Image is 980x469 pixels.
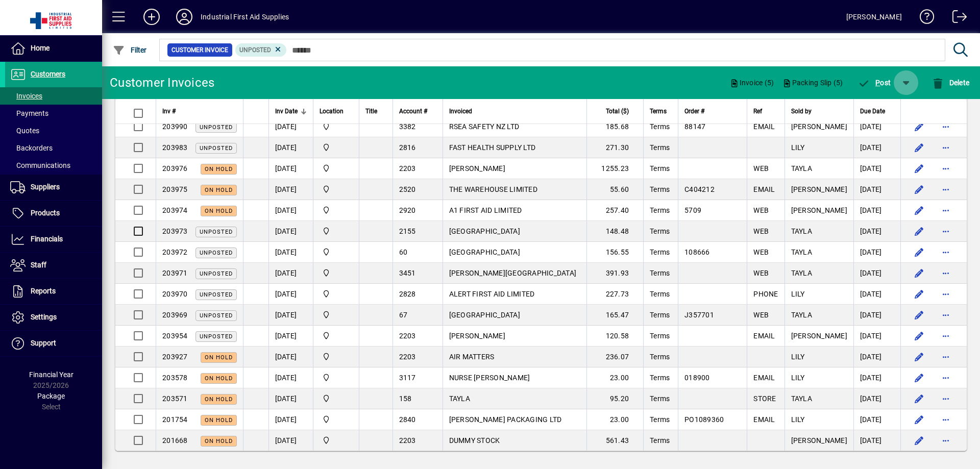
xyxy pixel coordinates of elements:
span: Due Date [860,106,885,117]
span: INDUSTRIAL FIRST AID SUPPLIES LTD [320,330,353,341]
td: [DATE] [268,347,313,367]
span: On hold [205,208,233,214]
button: Invoice (5) [725,73,778,92]
span: On hold [205,166,233,172]
button: More options [938,307,954,323]
span: 203571 [162,394,188,403]
span: Unposted [200,291,233,298]
button: Edit [911,349,927,365]
td: 55.60 [586,179,643,200]
span: TAYLA [791,311,812,319]
button: Post [855,73,894,92]
td: [DATE] [853,221,900,242]
td: [DATE] [268,409,313,430]
span: Title [365,106,377,117]
a: Staff [5,253,102,278]
span: Customers [31,70,65,78]
span: Filter [113,46,147,54]
span: PHONE [753,290,778,298]
span: THE WAREHOUSE LIMITED [449,185,537,193]
span: 203970 [162,290,188,298]
span: AIR MATTERS [449,353,495,361]
td: [DATE] [268,242,313,263]
span: INDUSTRIAL FIRST AID SUPPLIES LTD [320,435,353,446]
button: Edit [911,369,927,386]
button: Edit [911,411,927,428]
td: 23.00 [586,367,643,388]
td: 23.00 [586,409,643,430]
span: WEB [753,248,769,256]
button: Edit [911,223,927,239]
td: 236.07 [586,347,643,367]
td: [DATE] [853,158,900,179]
span: TAYLA [791,164,812,172]
span: EMAIL [753,122,775,131]
span: Terms [650,353,670,361]
button: More options [938,349,954,365]
span: INDUSTRIAL FIRST AID SUPPLIES LTD [320,121,353,132]
a: Invoices [5,87,102,105]
span: [PERSON_NAME] [791,122,847,131]
span: 3117 [399,374,416,382]
td: [DATE] [268,179,313,200]
td: [DATE] [268,430,313,451]
span: 203927 [162,353,188,361]
span: INDUSTRIAL FIRST AID SUPPLIES LTD [320,226,353,237]
a: Reports [5,279,102,304]
span: Invoice (5) [729,75,774,91]
span: Invoiced [449,106,472,117]
span: [PERSON_NAME] [791,185,847,193]
span: 018900 [684,374,710,382]
span: Terms [650,332,670,340]
span: INDUSTRIAL FIRST AID SUPPLIES LTD [320,246,353,258]
span: J357701 [684,311,714,319]
td: [DATE] [268,221,313,242]
span: 2520 [399,185,416,193]
button: More options [938,118,954,135]
span: 2920 [399,206,416,214]
span: A1 FIRST AID LIMITED [449,206,522,214]
span: TAYLA [449,394,470,403]
span: Unposted [200,250,233,256]
td: 185.68 [586,116,643,137]
a: Home [5,36,102,61]
span: 2203 [399,353,416,361]
span: TAYLA [791,269,812,277]
td: [DATE] [853,367,900,388]
span: 5709 [684,206,701,214]
span: INDUSTRIAL FIRST AID SUPPLIES LTD [320,372,353,383]
span: Sold by [791,106,812,117]
span: 203975 [162,185,188,193]
span: INDUSTRIAL FIRST AID SUPPLIES LTD [320,288,353,300]
span: Support [31,339,56,347]
span: EMAIL [753,332,775,340]
span: Products [31,209,60,217]
button: Edit [911,202,927,218]
td: [DATE] [853,347,900,367]
span: 203983 [162,143,188,152]
td: 156.55 [586,242,643,263]
span: INDUSTRIAL FIRST AID SUPPLIES LTD [320,163,353,174]
span: INDUSTRIAL FIRST AID SUPPLIES LTD [320,414,353,425]
span: 2155 [399,227,416,235]
span: [GEOGRAPHIC_DATA] [449,311,520,319]
td: [DATE] [268,158,313,179]
span: Unposted [239,46,271,54]
a: Communications [5,157,102,174]
div: Customer Invoices [110,75,214,91]
button: Edit [911,328,927,344]
span: [PERSON_NAME] [791,332,847,340]
button: More options [938,369,954,386]
span: 60 [399,248,408,256]
div: Due Date [860,106,894,117]
span: On hold [205,417,233,424]
button: More options [938,411,954,428]
span: 203972 [162,248,188,256]
span: 203578 [162,374,188,382]
span: Unposted [200,333,233,340]
span: Package [37,392,65,400]
span: 3451 [399,269,416,277]
span: 201754 [162,415,188,424]
span: 158 [399,394,412,403]
span: Location [320,106,344,117]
